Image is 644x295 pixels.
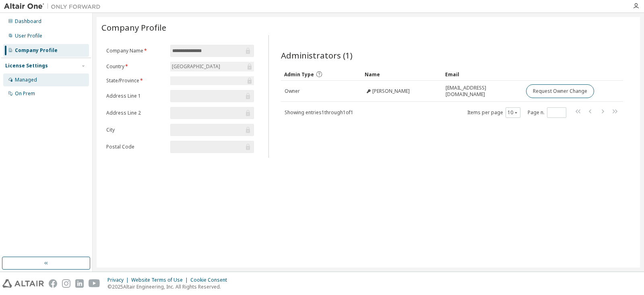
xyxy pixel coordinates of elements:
label: Postal Code [106,144,165,150]
span: Owner [285,88,300,94]
div: [GEOGRAPHIC_DATA] [171,62,221,71]
label: City [106,127,165,133]
span: Page n. [528,107,566,118]
img: instagram.svg [62,279,70,288]
div: Email [445,68,519,81]
img: altair_logo.svg [2,279,44,288]
div: [GEOGRAPHIC_DATA] [170,62,254,71]
label: Country [106,63,165,70]
button: 10 [508,109,518,116]
div: Cookie Consent [190,277,232,283]
div: Company Profile [15,47,58,54]
span: Items per page [467,107,520,118]
img: linkedin.svg [75,279,84,288]
div: Managed [15,77,37,83]
span: Administrators (1) [281,50,353,61]
label: Address Line 2 [106,110,165,116]
div: On Prem [15,90,35,97]
div: Privacy [107,277,131,283]
span: [EMAIL_ADDRESS][DOMAIN_NAME] [446,85,519,98]
div: Dashboard [15,18,41,25]
div: Name [365,68,439,81]
div: Website Terms of Use [131,277,190,283]
p: © 2025 Altair Engineering, Inc. All Rights Reserved. [107,283,232,290]
div: License Settings [5,63,48,69]
label: Company Name [106,48,165,54]
span: Admin Type [284,71,314,78]
label: Address Line 1 [106,93,165,99]
img: Altair One [4,2,105,10]
img: youtube.svg [89,279,100,288]
span: Company Profile [101,22,166,33]
span: [PERSON_NAME] [372,88,410,94]
div: User Profile [15,33,42,39]
label: State/Province [106,77,165,84]
img: facebook.svg [49,279,57,288]
button: Request Owner Change [526,84,594,98]
span: Showing entries 1 through 1 of 1 [285,109,353,116]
